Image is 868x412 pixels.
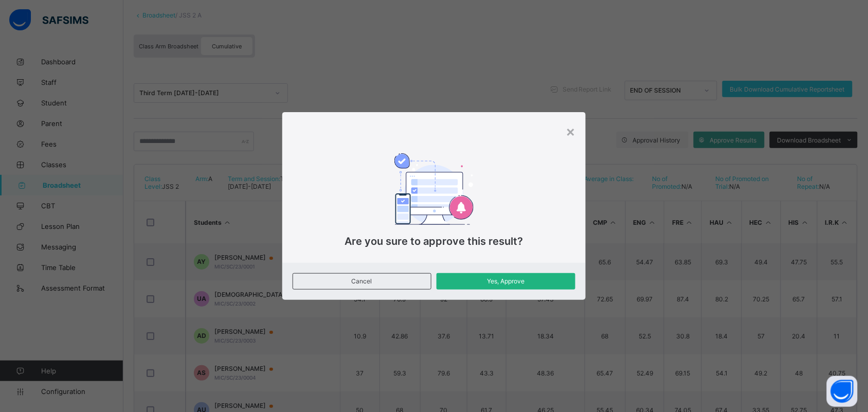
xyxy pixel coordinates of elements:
img: approval.b46c5b665252442170a589d15ef2ebe7.svg [394,153,474,224]
span: Yes, Approve [444,277,568,285]
div: × [566,122,575,140]
span: Are you sure to approve this result? [345,235,523,247]
button: Open asap [827,376,858,407]
span: Cancel [301,277,423,285]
